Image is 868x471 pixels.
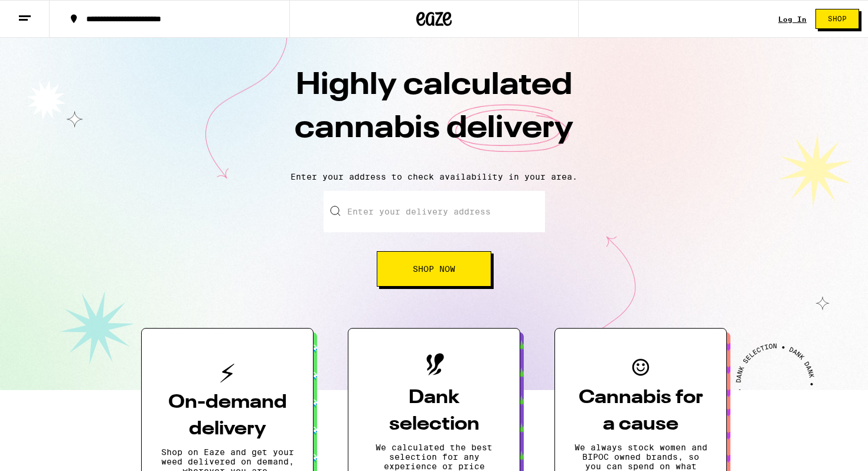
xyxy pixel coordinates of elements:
button: Shop Now [377,251,491,287]
h3: Dank selection [367,385,501,438]
h3: On-demand delivery [161,389,294,443]
h3: Cannabis for a cause [574,385,707,438]
span: Shop Now [413,265,455,273]
input: Enter your delivery address [324,191,545,232]
span: Shop [828,15,847,22]
button: Shop [815,9,859,29]
a: Shop [807,9,868,29]
h1: Highly calculated cannabis delivery [227,64,641,163]
p: Enter your address to check availability in your area. [12,172,856,181]
a: Log In [778,15,807,23]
